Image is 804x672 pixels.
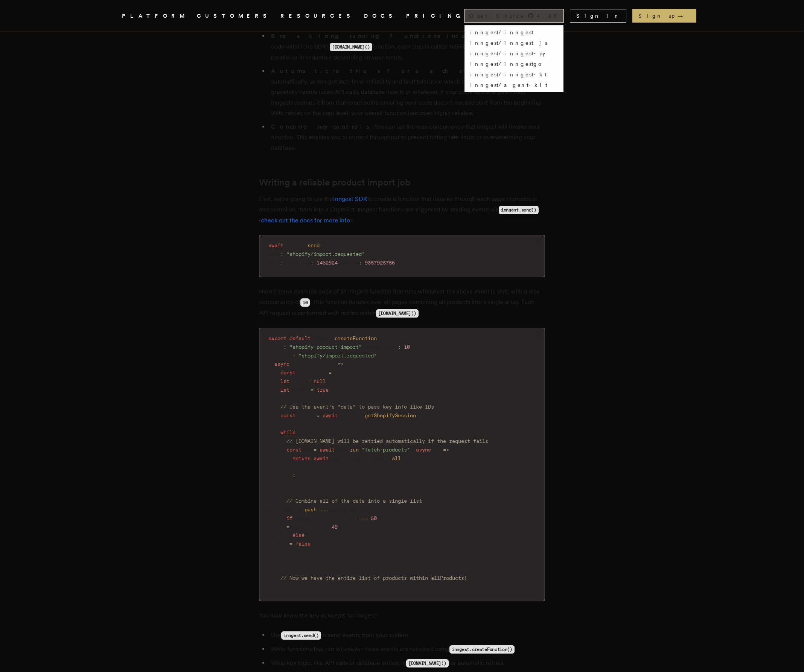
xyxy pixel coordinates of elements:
span: : [283,344,286,350]
span: ... [320,506,329,512]
span: let [280,387,289,393]
span: ) [368,506,371,512]
span: page [289,524,301,530]
span: cursor [289,378,308,384]
span: { [274,344,277,350]
span: await [314,455,329,461]
span: { [452,447,455,453]
p: First, we're going to use the to create a function that iterates through each page of products an... [259,194,545,226]
span: hasMore [289,387,311,393]
span: . [365,455,368,461]
span: . [338,515,341,521]
span: ( [377,335,380,341]
span: "fetch-products" [362,447,410,453]
span: , [362,344,365,350]
span: . [434,412,437,418]
span: : [311,260,314,266]
span: "shopify-product-import" [289,344,362,350]
span: === [359,515,368,521]
span: inngest [311,335,332,341]
span: database [338,412,362,418]
span: allProducts [295,369,329,376]
a: CUSTOMERS [197,11,271,21]
span: storeId [452,412,473,418]
span: , [383,353,386,359]
span: ) [323,429,326,435]
span: { [347,361,350,367]
code: 10 [300,298,310,307]
span: ) [271,268,274,274]
span: ) [473,412,476,418]
span: rest [353,455,365,461]
span: all [392,455,401,461]
span: cursor [268,524,286,530]
span: createFunction [335,335,377,341]
span: id [344,524,350,530]
span: async [416,447,431,453]
span: // Use the event's "data" to pass key info like IDs [280,404,434,410]
span: { [323,242,326,248]
span: , [338,260,341,266]
span: ( [292,361,295,367]
span: . [311,515,314,521]
span: // [DOMAIN_NAME] will be retried automatically if the request fails [286,438,488,444]
span: { [329,429,332,435]
span: { [295,361,298,367]
span: await [268,242,283,248]
span: ) [295,481,298,487]
span: null [314,378,326,384]
span: , [314,472,317,478]
span: Product [368,455,389,461]
span: . [305,242,308,248]
span: ( [320,242,323,248]
a: DOCS [364,11,397,21]
span: = [311,387,314,393]
span: products [305,524,329,530]
span: . [347,447,350,453]
span: : [292,353,295,359]
span: { [308,532,311,538]
span: data [437,412,449,418]
span: ( [416,412,419,418]
span: . [362,412,365,418]
span: storeId [289,260,311,266]
span: cursor [295,472,314,478]
span: } [413,344,416,350]
li: Wrap key logic, like API calls or database writes, in for automatic retries. [269,658,545,669]
span: = [308,378,311,384]
span: , [410,447,413,453]
span: . [341,524,344,530]
span: while [280,429,295,435]
span: hasMore [301,429,323,435]
button: PLATFORM [122,11,188,21]
span: . [389,455,392,461]
button: RESOURCES [280,11,355,21]
span: . [341,506,344,512]
a: inngest/inngestgo [469,61,544,67]
span: ( [359,447,362,453]
span: if [286,515,292,521]
span: , [416,344,419,350]
span: step [335,447,347,453]
span: products [314,515,338,521]
span: 1462924 [317,260,338,266]
span: id [277,344,283,350]
span: { [404,455,407,461]
li: - You can set the max concurrency that Inngest will invoke your function. This enables you to con... [269,122,545,153]
span: "shopify/import.requested" [298,353,377,359]
span: length [341,515,359,521]
span: . [350,455,353,461]
span: . [449,412,452,418]
code: inngest.createFunction() [449,645,515,654]
span: session [268,464,289,470]
span: else [292,532,305,538]
span: hasMore [268,541,289,547]
span: const [280,412,295,418]
span: concurrency [365,344,398,350]
span: { [274,353,277,359]
span: await [323,412,338,418]
span: => [443,447,449,453]
strong: Automatic retries for each step [271,67,489,74]
li: - Each step is retried automatically, so you get step-level reliability and fault tolerance which... [269,66,545,119]
span: inngest [283,242,305,248]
